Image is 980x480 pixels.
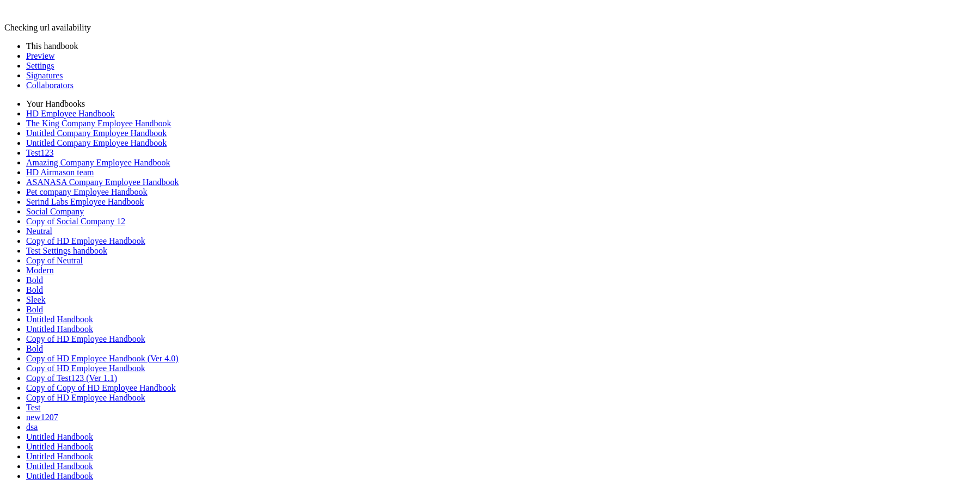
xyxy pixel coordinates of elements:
a: Copy of HD Employee Handbook [26,393,145,402]
a: Bold [26,275,43,285]
a: Copy of Social Company 12 [26,217,125,226]
span: Checking url availability [4,23,91,32]
a: Test Settings handbook [26,246,107,255]
a: Untitled Handbook [26,432,93,441]
a: Sleek [26,295,46,304]
li: Your Handbooks [26,99,976,109]
a: ASANASA Company Employee Handbook [26,177,179,187]
a: Untitled Handbook [26,461,93,471]
a: Bold [26,285,43,294]
a: Neutral [26,226,52,236]
a: Untitled Handbook [26,442,93,451]
a: dsa [26,422,38,432]
a: Copy of Copy of HD Employee Handbook [26,383,176,392]
a: Copy of HD Employee Handbook [26,236,145,245]
a: Untitled Handbook [26,324,93,334]
a: Collaborators [26,81,73,90]
a: new1207 [26,413,58,422]
a: Bold [26,344,43,353]
a: Copy of HD Employee Handbook (Ver 4.0) [26,354,179,363]
a: Copy of HD Employee Handbook [26,364,145,373]
a: Untitled Handbook [26,452,93,461]
a: HD Employee Handbook [26,109,115,118]
a: HD Airmason team [26,168,94,177]
a: Bold [26,305,43,314]
a: Copy of Test123 (Ver 1.1) [26,373,117,383]
a: Settings [26,61,54,70]
a: Test [26,403,40,412]
li: This handbook [26,41,976,51]
a: The King Company Employee Handbook [26,119,171,128]
a: Copy of Neutral [26,256,83,265]
a: Serind Labs Employee Handbook [26,197,144,206]
a: Test123 [26,148,53,157]
a: Copy of HD Employee Handbook [26,334,145,343]
a: Untitled Company Employee Handbook [26,128,167,138]
a: Untitled Handbook [26,315,93,324]
a: Modern [26,266,54,275]
a: Signatures [26,71,63,80]
a: Preview [26,51,54,60]
a: Pet company Employee Handbook [26,187,148,196]
a: Amazing Company Employee Handbook [26,158,170,167]
a: Social Company [26,207,84,216]
a: Untitled Company Employee Handbook [26,138,167,147]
